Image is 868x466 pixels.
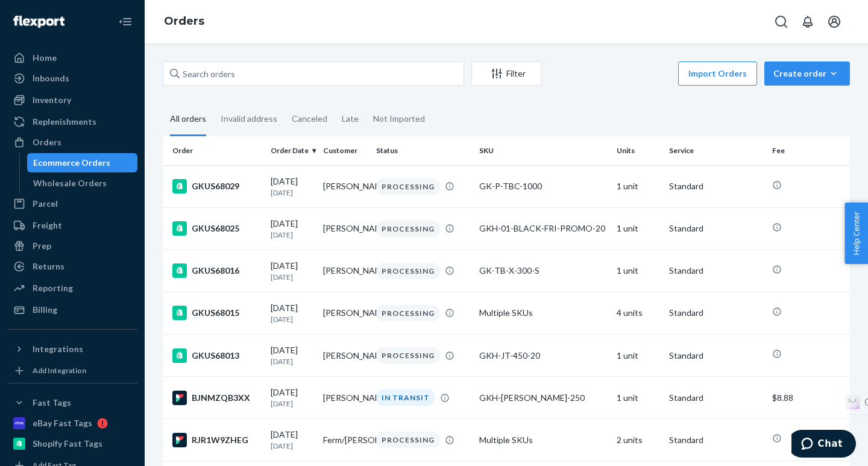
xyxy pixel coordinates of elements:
[7,133,137,152] a: Orders
[7,393,137,412] button: Fast Tags
[612,136,664,165] th: Units
[318,165,371,207] td: [PERSON_NAME]
[33,94,71,106] div: Inventory
[612,377,664,419] td: 1 unit
[33,343,83,355] div: Integrations
[376,178,440,195] div: PROCESSING
[474,419,612,461] td: Multiple SKUs
[271,218,313,240] div: [DATE]
[612,335,664,377] td: 1 unit
[791,430,856,460] iframe: Opens a widget where you can chat to one of our agents
[7,236,137,256] a: Prep
[271,398,313,409] p: [DATE]
[612,165,664,207] td: 1 unit
[271,272,313,282] p: [DATE]
[7,48,137,68] a: Home
[612,207,664,250] td: 1 unit
[33,397,71,409] div: Fast Tags
[669,434,763,446] p: Standard
[7,300,137,320] a: Billing
[612,419,664,461] td: 2 units
[342,103,359,134] div: Late
[373,103,425,134] div: Not Imported
[669,392,763,404] p: Standard
[7,339,137,359] button: Integrations
[271,356,313,367] p: [DATE]
[271,441,313,451] p: [DATE]
[479,392,607,404] div: GKH-[PERSON_NAME]-250
[33,304,57,316] div: Billing
[266,136,318,165] th: Order Date
[7,90,137,110] a: Inventory
[7,434,137,453] a: Shopify Fast Tags
[376,305,440,321] div: PROCESSING
[33,282,73,294] div: Reporting
[33,365,86,376] div: Add Integration
[33,116,96,128] div: Replenishments
[7,69,137,88] a: Inbounds
[172,179,261,194] div: GKUS68029
[767,136,850,165] th: Fee
[271,429,313,451] div: [DATE]
[376,389,435,406] div: IN TRANSIT
[271,302,313,324] div: [DATE]
[172,306,261,320] div: GKUS68015
[33,417,92,429] div: eBay Fast Tags
[318,335,371,377] td: [PERSON_NAME]
[773,68,841,80] div: Create order
[271,175,313,198] div: [DATE]
[479,265,607,277] div: GK-TB-X-300-S
[678,61,757,86] button: Import Orders
[271,230,313,240] p: [DATE]
[769,10,793,34] button: Open Search Box
[669,265,763,277] p: Standard
[7,279,137,298] a: Reporting
[172,348,261,363] div: GKUS68013
[172,263,261,278] div: GKUS68016
[7,216,137,235] a: Freight
[471,61,541,86] button: Filter
[33,157,110,169] div: Ecommerce Orders
[33,72,69,84] div: Inbounds
[479,222,607,235] div: GKH-01-BLACK-FRI-PROMO-20
[172,221,261,236] div: GKUS68025
[163,61,464,86] input: Search orders
[323,145,366,156] div: Customer
[271,260,313,282] div: [DATE]
[7,112,137,131] a: Replenishments
[474,292,612,334] td: Multiple SKUs
[154,4,214,39] ol: breadcrumbs
[27,153,138,172] a: Ecommerce Orders
[474,136,612,165] th: SKU
[271,344,313,367] div: [DATE]
[7,414,137,433] a: eBay Fast Tags
[612,250,664,292] td: 1 unit
[33,260,64,272] div: Returns
[376,432,440,448] div: PROCESSING
[7,194,137,213] a: Parcel
[376,347,440,364] div: PROCESSING
[33,136,61,148] div: Orders
[479,180,607,192] div: GK-P-TBC-1000
[292,103,327,134] div: Canceled
[318,292,371,334] td: [PERSON_NAME]
[318,419,371,461] td: Ferm/[PERSON_NAME]
[33,52,57,64] div: Home
[612,292,664,334] td: 4 units
[163,136,266,165] th: Order
[33,198,58,210] div: Parcel
[796,10,820,34] button: Open notifications
[844,203,868,264] button: Help Center
[33,240,51,252] div: Prep
[271,386,313,409] div: [DATE]
[271,187,313,198] p: [DATE]
[33,219,62,231] div: Freight
[669,350,763,362] p: Standard
[764,61,850,86] button: Create order
[170,103,206,136] div: All orders
[767,377,850,419] td: $8.88
[669,180,763,192] p: Standard
[318,377,371,419] td: [PERSON_NAME]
